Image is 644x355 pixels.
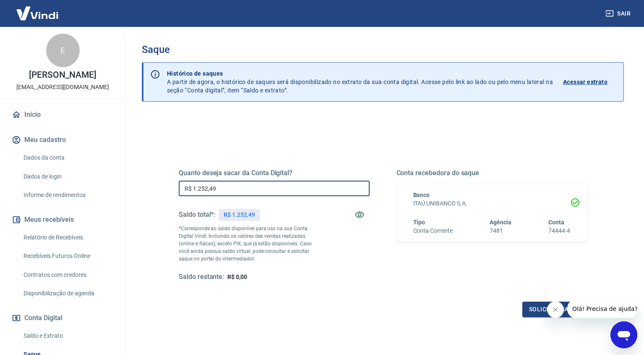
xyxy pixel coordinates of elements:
button: Solicitar saque [522,302,587,317]
h3: Saque [142,44,624,55]
h5: Quanto deseja sacar da Conta Digital? [179,169,370,177]
a: Saldo e Extrato [20,327,115,344]
iframe: Fechar mensagem [547,301,564,318]
h5: Conta recebedora do saque [396,169,587,177]
h6: 7481 [490,226,511,235]
p: [EMAIL_ADDRESS][DOMAIN_NAME] [16,83,109,92]
button: Conta Digital [10,309,115,327]
iframe: Botão para abrir a janela de mensagens [610,321,637,348]
span: Banco [413,192,430,198]
img: website_grey.svg [13,22,20,29]
img: Vindi [10,0,65,26]
p: Histórico de saques [167,69,553,78]
span: Conta [548,219,564,226]
button: Meu cadastro [10,131,115,149]
img: tab_domain_overview_orange.svg [35,49,42,55]
p: [PERSON_NAME] [29,71,96,79]
span: Olá! Precisa de ajuda? [5,6,70,13]
iframe: Mensagem da empresa [567,300,637,318]
p: Acessar extrato [563,78,607,86]
a: Recebíveis Futuros Online [20,247,115,265]
a: Dados da conta [20,149,115,166]
div: Palavras-chave [100,50,133,55]
a: Relatório de Recebíveis [20,229,115,246]
a: Disponibilização de agenda [20,285,115,302]
h5: Saldo restante: [179,273,224,281]
img: logo_orange.svg [13,13,20,20]
p: A partir de agora, o histórico de saques será disponibilizado no extrato da sua conta digital. Ac... [167,69,553,95]
p: R$ 1.252,49 [224,210,255,219]
p: *Corresponde ao saldo disponível para uso na sua Conta Digital Vindi. Incluindo os valores das ve... [179,225,322,263]
h6: 74444-4 [548,226,570,235]
h6: ITAÚ UNIBANCO S.A. [413,199,571,208]
button: Sair [604,6,634,21]
a: Acessar extrato [563,69,617,95]
a: Dados de login [20,168,115,185]
a: Início [10,105,115,124]
a: Contratos com credores [20,266,115,284]
h6: Conta Corrente [413,226,453,235]
span: Agência [490,219,511,226]
img: tab_keywords_by_traffic_grey.svg [91,49,98,55]
span: Tipo [413,219,425,226]
span: R$ 0,00 [227,273,247,280]
a: Informe de rendimentos [20,187,115,204]
div: [PERSON_NAME]: [DOMAIN_NAME] [22,22,120,29]
div: Domínio [44,50,64,55]
div: E [46,34,80,67]
div: v 4.0.25 [23,13,41,20]
button: Meus recebíveis [10,210,115,229]
h5: Saldo total*: [179,210,215,219]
